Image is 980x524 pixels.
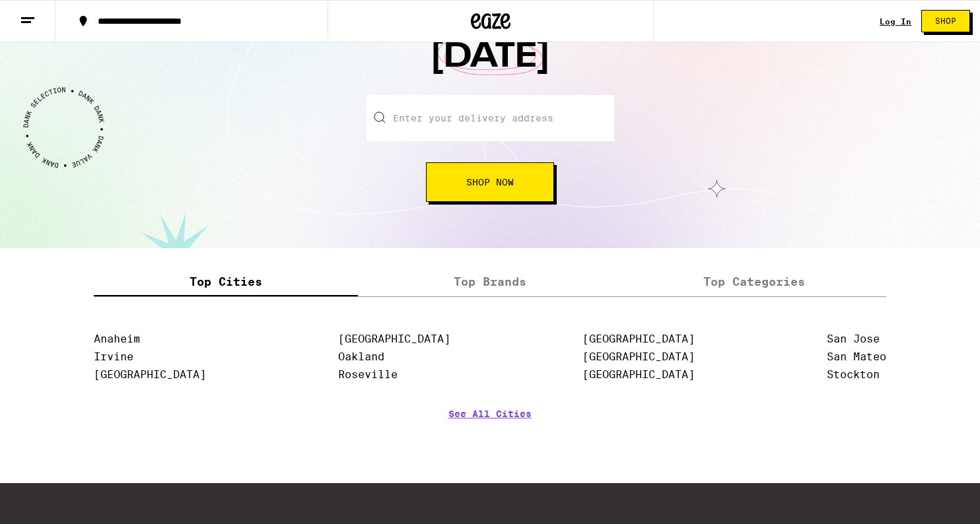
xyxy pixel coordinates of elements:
a: Shop [911,10,980,32]
div: tabs [94,268,886,297]
span: Shop [935,17,956,25]
a: Anaheim [94,333,140,345]
a: See All Cities [448,409,532,457]
a: [GEOGRAPHIC_DATA] [94,368,206,381]
a: [GEOGRAPHIC_DATA] [338,333,450,345]
button: Shop [921,10,970,32]
a: Oakland [338,350,384,363]
input: Enter your delivery address [367,95,614,141]
a: Log In [880,17,911,26]
button: Shop Now [426,162,554,202]
a: Roseville [338,368,398,381]
a: [GEOGRAPHIC_DATA] [582,333,695,345]
a: [GEOGRAPHIC_DATA] [582,368,695,381]
span: Shop Now [466,178,514,187]
span: Hi. Need any help? [8,9,95,20]
a: [GEOGRAPHIC_DATA] [582,350,695,363]
a: San Mateo [827,350,886,363]
a: Stockton [827,368,880,381]
a: Irvine [94,350,133,363]
label: Top Brands [358,268,622,296]
label: Top Cities [94,268,358,296]
a: San Jose [827,333,880,345]
label: Top Categories [622,268,886,296]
